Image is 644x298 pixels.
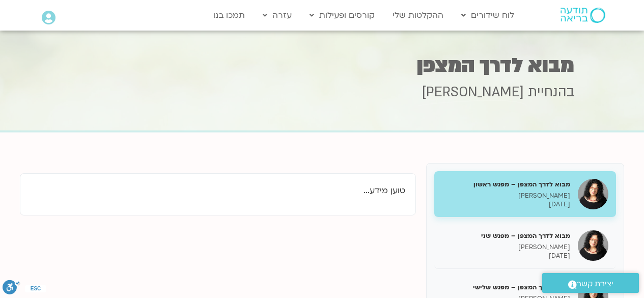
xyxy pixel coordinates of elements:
[578,179,608,209] img: מבוא לדרך המצפן – מפגש ראשון
[442,192,570,200] p: [PERSON_NAME]
[456,6,519,25] a: לוח שידורים
[387,6,449,25] a: ההקלטות שלי
[442,252,570,260] p: [DATE]
[304,6,380,25] a: קורסים ופעילות
[258,6,297,25] a: עזרה
[442,231,570,240] h5: מבוא לדרך המצפן – מפגש שני
[561,8,605,23] img: תודעה בריאה
[70,56,574,75] h1: מבוא לדרך המצפן
[442,243,570,252] p: [PERSON_NAME]
[578,230,608,261] img: מבוא לדרך המצפן – מפגש שני
[31,184,405,198] p: טוען מידע...
[577,277,613,291] span: יצירת קשר
[528,83,574,101] span: בהנחיית
[442,283,570,292] h5: מבוא לדרך המצפן – מפגש שלישי
[442,200,570,209] p: [DATE]
[542,273,639,293] a: יצירת קשר
[442,180,570,189] h5: מבוא לדרך המצפן – מפגש ראשון
[208,6,250,25] a: תמכו בנו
